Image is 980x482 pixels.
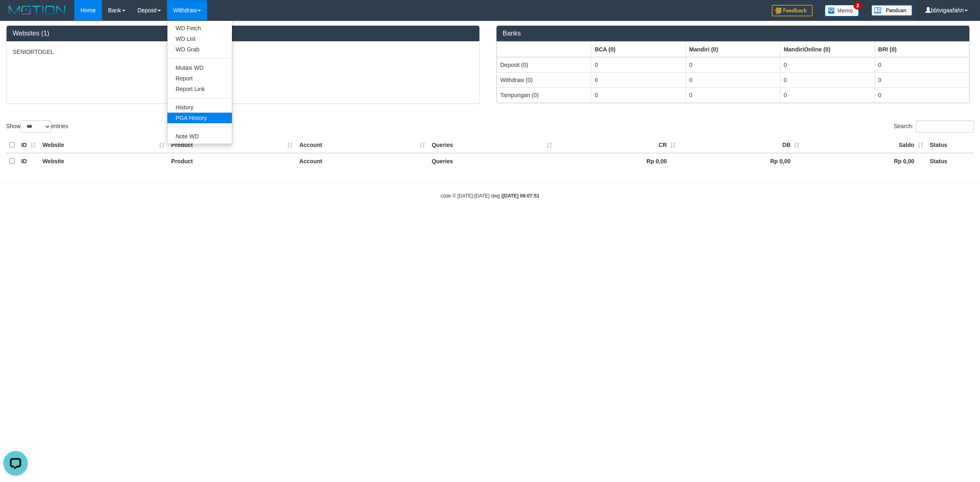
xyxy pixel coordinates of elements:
[3,3,28,28] button: Open LiveChat chat widget
[167,84,232,94] a: Report Link
[167,113,232,123] a: PGA History
[679,153,803,169] th: Rp 0,00
[591,57,686,73] td: 0
[167,131,232,142] a: Note WD
[686,57,780,73] td: 0
[20,120,51,133] select: Showentries
[686,42,780,57] th: Group: activate to sort column ascending
[780,42,875,57] th: Group: activate to sort column ascending
[853,2,862,9] span: 3
[686,87,780,102] td: 0
[13,30,473,37] h3: Websites (1)
[825,5,859,16] img: Button%20Memo.svg
[296,153,428,169] th: Account
[591,87,686,102] td: 0
[503,30,963,37] h3: Banks
[18,137,39,153] th: ID
[780,72,875,87] td: 0
[167,23,232,33] a: WD Fetch
[167,44,232,55] a: WD Grab
[916,120,974,133] input: Search:
[167,102,232,113] a: History
[803,153,927,169] th: Rp 0,00
[503,193,539,199] strong: [DATE] 09:07:51
[167,62,232,73] a: Mutasi WD
[39,153,168,169] th: Website
[6,120,68,133] label: Show entries
[772,5,813,16] img: Feedback.jpg
[6,4,68,16] img: MOTION_logo.png
[39,137,168,153] th: Website
[894,120,974,133] label: Search:
[591,42,686,57] th: Group: activate to sort column ascending
[168,137,296,153] th: Product
[780,57,875,73] td: 0
[441,193,539,199] small: code © [DATE]-[DATE] dwg |
[555,153,679,169] th: Rp 0,00
[679,137,803,153] th: DB
[497,87,591,102] td: Tampungan (0)
[875,42,969,57] th: Group: activate to sort column ascending
[428,153,555,169] th: Queries
[428,137,555,153] th: Queries
[780,87,875,102] td: 0
[13,48,473,56] p: SENIORTOGEL
[167,73,232,84] a: Report
[927,153,974,169] th: Status
[296,137,428,153] th: Account
[497,42,591,57] th: Group: activate to sort column ascending
[168,153,296,169] th: Product
[871,5,912,16] img: panduan.png
[875,57,969,73] td: 0
[591,72,686,87] td: 0
[555,137,679,153] th: CR
[686,72,780,87] td: 0
[167,33,232,44] a: WD List
[497,72,591,87] td: Withdraw (0)
[18,153,39,169] th: ID
[803,137,927,153] th: Saldo
[927,137,974,153] th: Status
[497,57,591,73] td: Deposit (0)
[875,72,969,87] td: 0
[875,87,969,102] td: 0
